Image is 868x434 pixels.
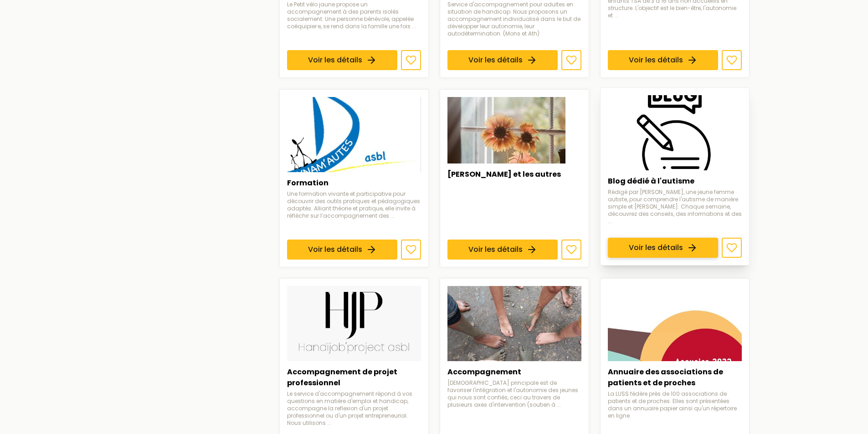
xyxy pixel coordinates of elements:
button: Ajouter aux favoris [561,51,581,71]
button: Ajouter aux favoris [401,240,421,260]
button: Ajouter aux favoris [722,238,742,258]
a: Voir les détails [287,51,397,71]
button: Ajouter aux favoris [722,51,742,71]
a: Voir les détails [608,238,718,258]
a: Voir les détails [447,51,558,71]
a: Voir les détails [608,51,718,71]
button: Ajouter aux favoris [561,240,581,260]
a: Voir les détails [287,240,397,260]
button: Ajouter aux favoris [401,51,421,71]
a: Voir les détails [447,240,558,260]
